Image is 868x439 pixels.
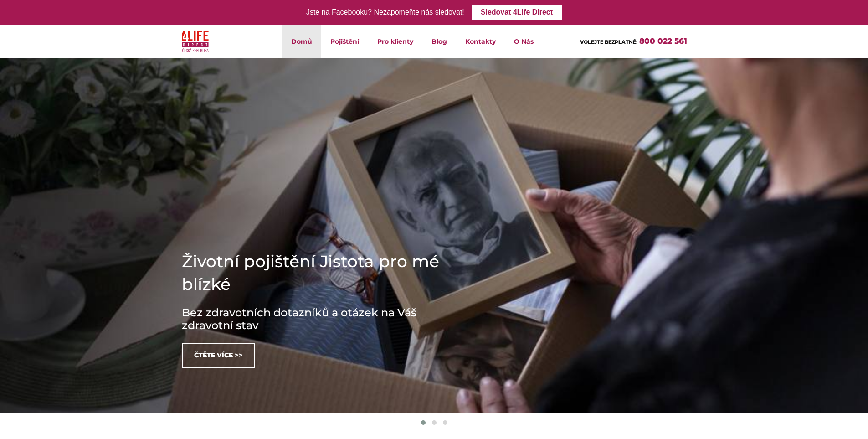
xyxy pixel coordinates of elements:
[580,39,637,45] span: VOLEJTE BEZPLATNĚ:
[282,25,321,58] a: Domů
[422,25,456,58] a: Blog
[182,250,455,295] h1: Životní pojištění Jistota pro mé blízké
[182,28,209,54] img: 4Life Direct Česká republika logo
[306,6,464,19] div: Jste na Facebooku? Nezapomeňte nás sledovat!
[456,25,505,58] a: Kontakty
[639,36,687,46] a: 800 022 561
[182,306,455,332] h3: Bez zdravotních dotazníků a otázek na Váš zdravotní stav
[472,5,562,20] a: Sledovat 4Life Direct
[182,343,255,368] a: Čtěte více >>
